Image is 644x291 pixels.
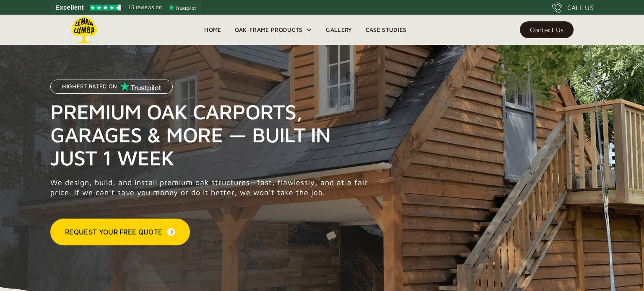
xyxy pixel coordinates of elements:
[50,80,173,100] a: Highest Rated on
[50,100,372,169] h1: Premium Oak Carports, Garages & More — Built in Just 1 Week
[65,227,162,237] div: Request Your Free Quote
[235,25,303,35] div: Oak-Frame Products
[50,219,190,245] a: Request Your Free Quote
[359,23,413,36] a: Case Studies
[228,15,319,45] div: Oak-Frame Products
[530,27,563,33] div: Contact Us
[50,178,372,198] p: We design, build, and install premium oak structures—fast, flawlessly, and at a fair price. If we...
[62,84,117,90] p: Highest Rated on
[552,3,594,13] a: CALL US
[168,4,196,11] img: Trustpilot logo
[128,3,162,13] span: 15 reviews on
[197,23,228,36] a: Home
[567,3,594,13] div: CALL US
[50,2,202,13] a: See Lemon Lumba reviews on Trustpilot
[520,21,574,38] a: Contact Us
[55,3,84,13] span: Excellent
[90,5,121,10] img: Trustpilot 4.5 stars
[319,23,358,36] a: Gallery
